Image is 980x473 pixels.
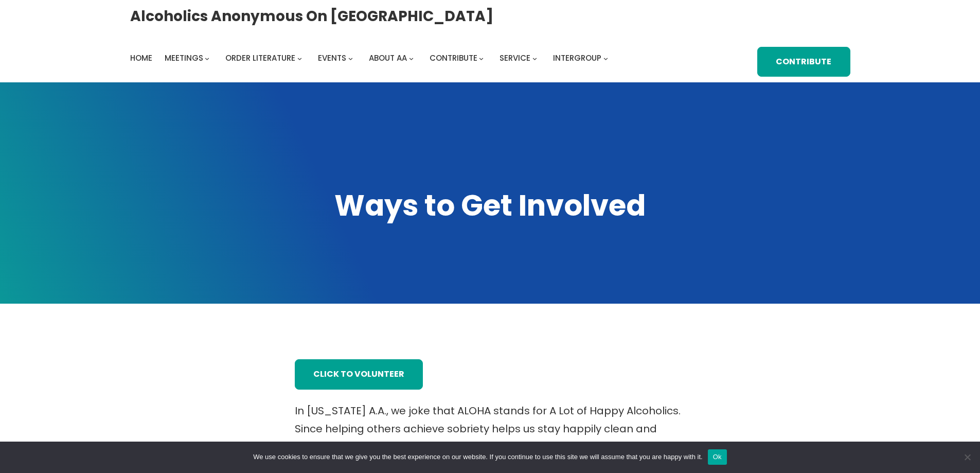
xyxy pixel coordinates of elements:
a: Service [500,51,530,65]
a: click to volunteer [295,359,423,390]
a: About AA [369,51,407,65]
button: Ok [708,449,727,465]
span: Meetings [165,52,203,63]
span: Events [318,52,346,63]
nav: Intergroup [130,51,612,65]
a: Meetings [165,51,203,65]
a: Contribute [430,51,477,65]
span: We use cookies to ensure that we give you the best experience on our website. If you continue to ... [253,452,702,462]
button: Service submenu [532,56,537,60]
span: About AA [369,52,407,63]
span: Intergroup [553,52,601,63]
a: Alcoholics Anonymous on [GEOGRAPHIC_DATA] [130,4,493,29]
button: Events submenu [348,56,353,60]
button: About AA submenu [409,56,414,60]
span: No [962,452,972,462]
span: Home [130,52,152,63]
a: Intergroup [553,51,601,65]
span: Order Literature [225,52,295,63]
button: Meetings submenu [205,56,209,60]
span: Contribute [430,52,477,63]
button: Contribute submenu [479,56,484,60]
h1: Ways to Get Involved [130,186,850,225]
a: Home [130,51,152,65]
a: Events [318,51,346,65]
span: Service [500,52,530,63]
a: Contribute [757,47,850,77]
button: Intergroup submenu [603,56,608,60]
button: Order Literature submenu [297,56,302,60]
